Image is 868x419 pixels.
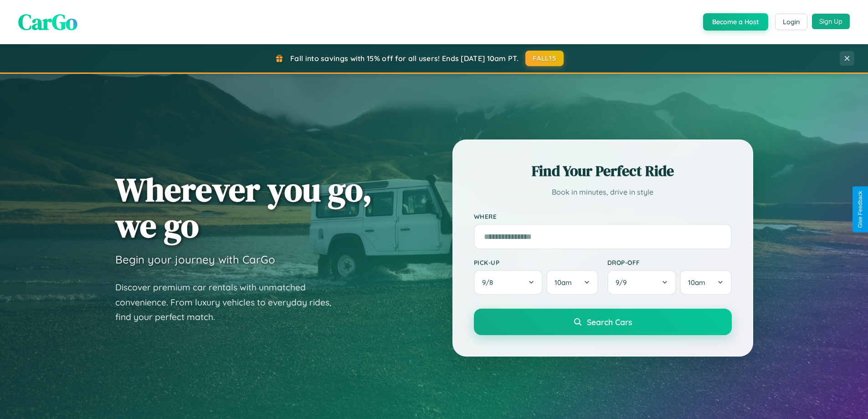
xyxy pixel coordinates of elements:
span: CarGo [18,7,77,37]
button: FALL15 [525,51,564,66]
button: 9/8 [474,270,543,295]
button: 10am [680,270,731,295]
h3: Begin your journey with CarGo [115,253,275,266]
h1: Wherever you go, we go [115,171,372,243]
label: Drop-off [607,259,732,266]
p: Discover premium car rentals with unmatched convenience. From luxury vehicles to everyday rides, ... [115,280,343,325]
span: 10am [688,278,705,287]
button: 9/9 [607,270,677,295]
label: Pick-up [474,259,598,266]
button: Search Cars [474,309,732,335]
button: Become a Host [703,13,768,31]
span: Fall into savings with 15% off for all users! Ends [DATE] 10am PT. [290,54,519,63]
button: 10am [546,270,598,295]
span: 9 / 9 [616,278,631,287]
div: Give Feedback [857,191,863,228]
p: Book in minutes, drive in style [474,186,732,199]
button: Login [775,14,807,30]
button: Sign Up [812,14,850,29]
label: Where [474,212,732,220]
h2: Find Your Perfect Ride [474,161,732,181]
span: 9 / 8 [482,278,498,287]
span: Search Cars [587,317,632,327]
span: 10am [555,278,572,287]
